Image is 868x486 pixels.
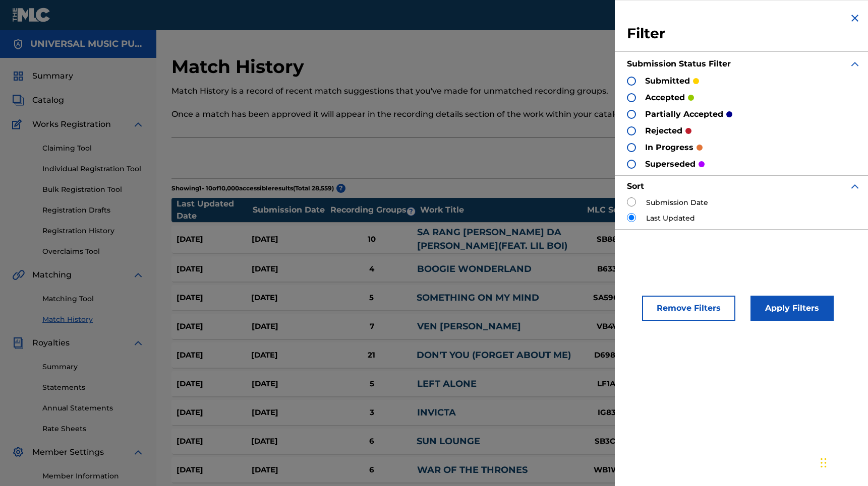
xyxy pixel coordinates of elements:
[252,407,327,419] div: [DATE]
[645,75,690,87] p: submitted
[327,321,417,332] div: 7
[177,198,252,222] div: Last Updated Date
[574,378,650,390] div: LF1AKQ
[132,337,144,349] img: expand
[417,227,567,251] a: SA RANG [PERSON_NAME] DA [PERSON_NAME](FEAT. LIL BOI)
[327,234,417,245] div: 10
[646,213,695,224] label: Last Updated
[251,292,326,304] div: [DATE]
[326,436,417,447] div: 6
[132,446,144,458] img: expand
[329,204,420,216] div: Recording Groups
[177,321,252,332] div: [DATE]
[417,292,539,303] a: SOMETHING ON MY MIND
[327,378,417,390] div: 5
[572,350,648,361] div: D69806
[12,38,24,50] img: Accounts
[645,92,685,104] p: accepted
[132,118,144,130] img: expand
[574,407,650,419] div: IG83V3
[177,292,252,304] div: [DATE]
[12,337,24,349] img: Royalties
[42,403,144,413] a: Annual Statements
[171,55,309,78] h2: Match History
[818,438,868,486] iframe: Chat Widget
[253,204,328,216] div: Submission Date
[177,436,252,447] div: [DATE]
[821,448,827,478] div: Drag
[12,269,25,281] img: Matching
[849,58,861,70] img: expand
[12,94,24,106] img: Catalog
[32,118,111,130] span: Works Registration
[252,234,327,245] div: [DATE]
[32,269,72,281] span: Matching
[627,59,731,68] strong: Submission Status Filter
[42,424,144,434] a: Rate Sheets
[42,382,144,393] a: Statements
[42,362,144,372] a: Summary
[171,85,697,97] p: Match History is a record of recent match suggestions that you've made for unmatched recording gr...
[642,296,735,321] button: Remove Filters
[417,436,480,447] a: SUN LOUNGE
[572,292,648,304] div: SA59QM
[252,321,327,332] div: [DATE]
[12,446,24,458] img: Member Settings
[574,263,650,275] div: B63330
[407,207,415,216] span: ?
[417,350,571,361] a: DON'T YOU (FORGET ABOUT ME)
[574,321,650,332] div: VB4V26
[849,180,861,192] img: expand
[750,296,834,321] button: Apply Filters
[327,464,417,476] div: 6
[572,436,648,447] div: SB3C9Y
[12,118,25,130] img: Works Registration
[12,70,24,82] img: Summary
[627,25,861,43] h3: Filter
[645,125,682,137] p: rejected
[327,263,417,275] div: 4
[42,164,144,174] a: Individual Registration Tool
[171,108,697,120] p: Once a match has been approved it will appear in the recording details section of the work within...
[326,350,417,361] div: 21
[177,464,252,476] div: [DATE]
[32,70,73,82] span: Summary
[30,38,144,50] h5: UNIVERSAL MUSIC PUB GROUP
[849,12,861,24] img: close
[574,464,650,476] div: WB1WNZ
[32,337,70,349] span: Royalties
[42,246,144,257] a: Overclaims Tool
[251,350,326,361] div: [DATE]
[177,234,252,245] div: [DATE]
[42,205,144,216] a: Registration Drafts
[177,350,252,361] div: [DATE]
[645,142,693,154] p: in progress
[12,8,51,22] img: MLC Logo
[177,378,252,390] div: [DATE]
[336,184,345,193] span: ?
[417,378,477,389] a: LEFT ALONE
[417,407,456,418] a: INVICTA
[42,294,144,304] a: Matching Tool
[417,464,528,475] a: WAR OF THE THRONES
[177,263,252,275] div: [DATE]
[251,436,326,447] div: [DATE]
[252,464,327,476] div: [DATE]
[627,181,644,191] strong: Sort
[42,143,144,154] a: Claiming Tool
[583,204,658,216] div: MLC Song Code
[326,292,417,304] div: 5
[645,158,696,170] p: superseded
[132,269,144,281] img: expand
[327,407,417,419] div: 3
[252,263,327,275] div: [DATE]
[12,70,73,82] a: SummarySummary
[177,407,252,419] div: [DATE]
[42,314,144,325] a: Match History
[12,94,64,106] a: CatalogCatalog
[646,197,708,208] label: Submission Date
[171,184,334,193] p: Showing 1 - 10 of 10,000 accessible results (Total 28,559 )
[252,378,327,390] div: [DATE]
[42,226,144,236] a: Registration History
